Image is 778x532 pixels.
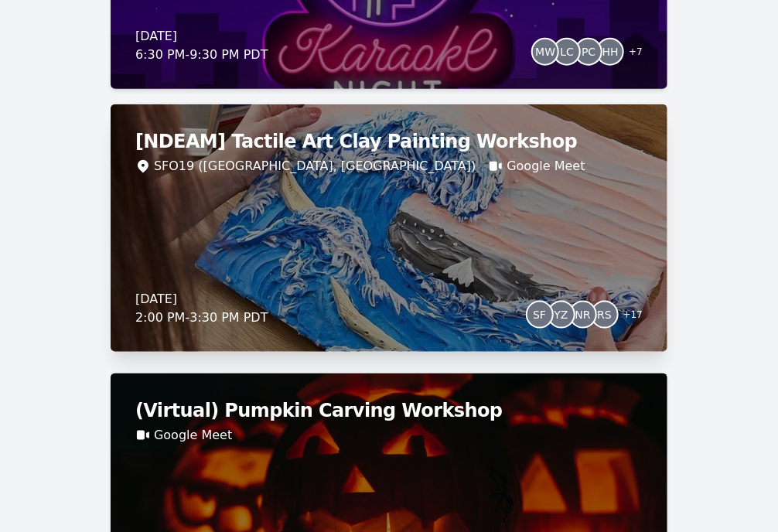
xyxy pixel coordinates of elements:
[575,309,591,320] span: NR
[135,129,643,154] h2: [NDEAM] Tactile Art Clay Painting Workshop
[602,46,619,57] span: HH
[554,309,568,320] span: YZ
[154,426,232,445] a: Google Meet
[619,43,643,64] span: + 7
[597,309,612,320] span: RS
[582,46,595,57] span: PC
[535,46,555,57] span: MW
[507,157,585,176] a: Google Meet
[614,305,643,327] span: + 17
[135,398,643,423] h2: (Virtual) Pumpkin Carving Workshop
[533,309,546,320] span: SF
[561,46,575,57] span: LC
[111,104,667,352] a: [NDEAM] Tactile Art Clay Painting WorkshopSFO19 ([GEOGRAPHIC_DATA], [GEOGRAPHIC_DATA])Google Meet...
[135,290,268,327] div: [DATE] 2:00 PM - 3:30 PM PDT
[154,157,476,176] div: SFO19 ([GEOGRAPHIC_DATA], [GEOGRAPHIC_DATA])
[135,27,268,64] div: [DATE] 6:30 PM - 9:30 PM PDT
